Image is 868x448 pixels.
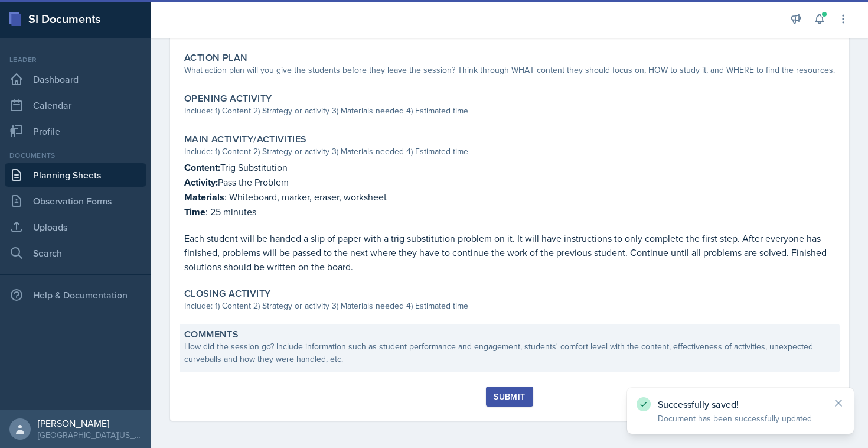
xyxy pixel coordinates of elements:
div: Include: 1) Content 2) Strategy or activity 3) Materials needed 4) Estimated time [184,145,835,158]
div: Documents [5,150,146,161]
p: : Whiteboard, marker, eraser, worksheet [184,190,835,204]
label: Main Activity/Activities [184,134,307,145]
a: Uploads [5,215,146,239]
a: Calendar [5,93,146,117]
div: [PERSON_NAME] [38,417,142,429]
label: Opening Activity [184,93,272,105]
strong: Activity: [184,176,218,189]
div: Include: 1) Content 2) Strategy or activity 3) Materials needed 4) Estimated time [184,105,835,117]
strong: Materials [184,190,224,204]
label: Action Plan [184,52,247,64]
p: : 25 minutes [184,204,835,219]
p: Each student will be handed a slip of paper with a trig substitution problem on it. It will have ... [184,231,835,274]
div: [GEOGRAPHIC_DATA][US_STATE] in [GEOGRAPHIC_DATA] [38,429,142,441]
strong: Time [184,205,205,219]
a: Observation Forms [5,189,146,213]
label: Closing Activity [184,288,270,300]
div: Include: 1) Content 2) Strategy or activity 3) Materials needed 4) Estimated time [184,300,835,312]
div: What action plan will you give the students before they leave the session? Think through WHAT con... [184,64,835,76]
div: Leader [5,54,146,65]
a: Search [5,241,146,265]
a: Planning Sheets [5,163,146,187]
a: Dashboard [5,67,146,91]
a: Profile [5,119,146,143]
label: Comments [184,329,239,340]
div: Help & Documentation [5,283,146,307]
p: Pass the Problem [184,175,835,190]
div: How did the session go? Include information such as student performance and engagement, students'... [184,340,835,365]
button: Submit [486,387,533,407]
div: Submit [494,392,525,401]
p: Successfully saved! [658,398,823,410]
p: Document has been successfully updated [658,413,823,424]
p: Trig Substitution [184,160,835,175]
strong: Content: [184,161,220,174]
